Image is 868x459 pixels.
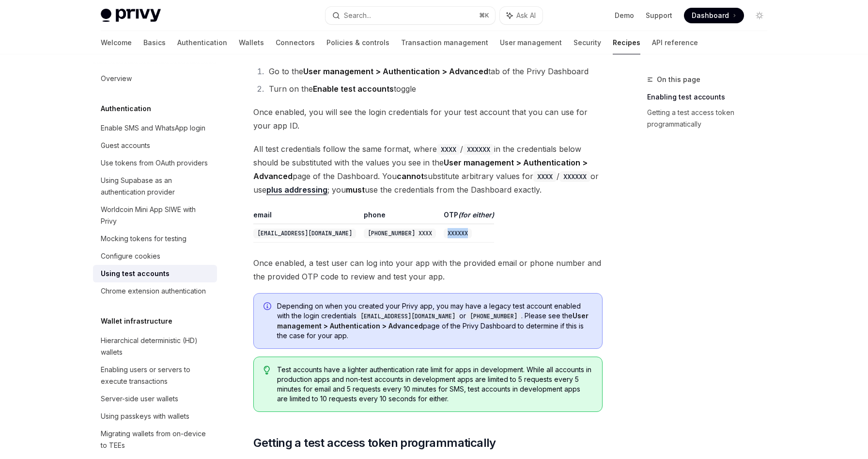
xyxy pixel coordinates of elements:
[101,410,189,422] div: Using passkeys with wallets
[101,364,211,387] div: Enabling users or servers to execute transactions
[360,210,440,224] th: phone
[615,11,634,20] a: Demo
[239,31,264,54] a: Wallets
[500,31,562,54] a: User management
[458,211,494,219] em: (for either)
[466,311,521,321] code: [PHONE_NUMBER]
[277,365,592,404] span: Test accounts have a lighter authentication rate limit for apps in development. While all account...
[101,204,211,227] div: Worldcoin Mini App SIWE with Privy
[646,11,672,20] a: Support
[516,11,536,20] span: Ask AI
[440,210,494,224] th: OTP
[573,31,601,54] a: Security
[346,185,365,195] strong: must
[263,302,273,312] svg: Info
[93,154,217,172] a: Use tokens from OAuth providers
[344,10,371,21] div: Search...
[652,31,698,54] a: API reference
[397,171,424,181] strong: cannot
[533,171,557,182] code: XXXX
[500,7,542,24] button: Ask AI
[364,229,436,238] code: [PHONE_NUMBER] XXXX
[93,230,217,247] a: Mocking tokens for testing
[253,435,496,451] span: Getting a test access token programmatically
[93,332,217,361] a: Hierarchical deterministic (HD) wallets
[93,119,217,137] a: Enable SMS and WhatsApp login
[93,408,217,425] a: Using passkeys with wallets
[437,144,460,155] code: XXXX
[253,210,360,224] th: email
[266,65,603,78] li: Go to the tab of the Privy Dashboard
[559,171,590,182] code: XXXXXX
[253,229,356,238] code: [EMAIL_ADDRESS][DOMAIN_NAME]
[401,31,488,54] a: Transaction management
[277,301,592,341] span: Depending on when you created your Privy app, you may have a legacy test account enabled with the...
[303,66,488,76] strong: User management > Authentication > Advanced
[101,428,211,451] div: Migrating wallets from on-device to TEEs
[177,31,227,54] a: Authentication
[101,103,151,115] h5: Authentication
[101,393,178,405] div: Server-side user wallets
[101,315,172,327] h5: Wallet infrastructure
[444,229,472,238] code: XXXXXX
[752,8,767,23] button: Toggle dark mode
[463,144,494,155] code: XXXXXX
[93,282,217,300] a: Chrome extension authentication
[266,82,603,96] li: Turn on the toggle
[93,70,217,87] a: Overview
[93,425,217,454] a: Migrating wallets from on-device to TEEs
[93,137,217,154] a: Guest accounts
[143,31,166,54] a: Basics
[326,31,389,54] a: Policies & controls
[101,175,211,198] div: Using Supabase as an authentication provider
[101,268,170,279] div: Using test accounts
[101,73,132,84] div: Overview
[313,84,394,94] strong: Enable test accounts
[479,12,489,19] span: ⌘ K
[101,122,205,134] div: Enable SMS and WhatsApp login
[93,247,217,265] a: Configure cookies
[93,265,217,282] a: Using test accounts
[657,74,700,85] span: On this page
[93,201,217,230] a: Worldcoin Mini App SIWE with Privy
[101,9,161,22] img: light logo
[101,250,160,262] div: Configure cookies
[684,8,744,23] a: Dashboard
[101,335,211,358] div: Hierarchical deterministic (HD) wallets
[647,105,775,132] a: Getting a test access token programmatically
[325,7,495,24] button: Search...⌘K
[93,172,217,201] a: Using Supabase as an authentication provider
[253,256,603,283] span: Once enabled, a test user can log into your app with the provided email or phone number and the p...
[101,233,186,245] div: Mocking tokens for testing
[276,31,315,54] a: Connectors
[101,157,208,169] div: Use tokens from OAuth providers
[266,185,327,195] a: plus addressing
[101,31,132,54] a: Welcome
[263,366,270,375] svg: Tip
[356,311,459,321] code: [EMAIL_ADDRESS][DOMAIN_NAME]
[613,31,640,54] a: Recipes
[93,390,217,408] a: Server-side user wallets
[253,105,603,132] span: Once enabled, you will see the login credentials for your test account that you can use for your ...
[647,89,775,105] a: Enabling test accounts
[253,142,603,197] span: All test credentials follow the same format, where / in the credentials below should be substitut...
[101,140,150,151] div: Guest accounts
[101,285,206,297] div: Chrome extension authentication
[93,361,217,390] a: Enabling users or servers to execute transactions
[692,11,729,20] span: Dashboard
